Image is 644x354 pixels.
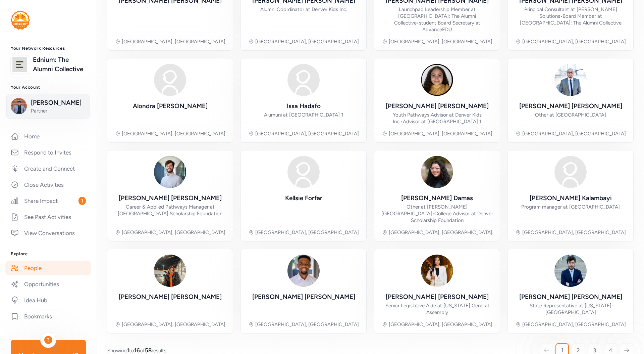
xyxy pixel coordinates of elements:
div: [PERSON_NAME] [PERSON_NAME] [119,193,222,203]
a: Respond to Invites [5,145,91,160]
a: People [5,261,91,275]
div: Youth Pathways Advisor at Denver Kids Inc. Advisor at [GEOGRAPHIC_DATA] 1 [380,112,494,125]
div: [GEOGRAPHIC_DATA], [GEOGRAPHIC_DATA] [389,130,492,137]
a: Share Impact1 [5,193,91,208]
span: Partner [31,107,85,114]
div: Alumni Coordinator at Denver Kids Inc. [260,6,347,13]
h3: Your Network Resources [11,46,86,51]
img: Avatar [287,64,320,96]
h3: Your Account [11,85,86,90]
img: logo [12,57,27,72]
img: Avatar [554,64,587,96]
div: [PERSON_NAME] [PERSON_NAME] [386,292,489,302]
div: [PERSON_NAME] [PERSON_NAME] [519,101,622,111]
div: [PERSON_NAME] [PERSON_NAME] [252,292,355,302]
div: Issa Hadafo [287,101,321,111]
img: logo [11,11,30,30]
div: [PERSON_NAME] [PERSON_NAME] [519,292,622,302]
img: Avatar [154,255,186,287]
div: Alondra [PERSON_NAME] [133,101,208,111]
a: Opportunities [5,277,91,292]
img: Avatar [554,255,587,287]
img: Avatar [421,64,453,96]
span: 16 [134,347,140,354]
span: • [400,119,403,125]
div: [GEOGRAPHIC_DATA], [GEOGRAPHIC_DATA] [389,38,492,45]
span: 1 [78,197,86,205]
span: 1 [561,346,563,354]
div: Principal Consultant at [PERSON_NAME] Solutions Board Member at [GEOGRAPHIC_DATA]: The Alumni Col... [513,6,628,26]
img: Avatar [421,156,453,188]
div: Career & Applied Pathways Manager at [GEOGRAPHIC_DATA] Scholarship Foundation [113,204,227,217]
div: Other at [GEOGRAPHIC_DATA] [535,112,606,118]
a: Close Activities [5,177,91,192]
h3: Explore [11,251,86,257]
div: [PERSON_NAME] [PERSON_NAME] [119,292,222,302]
div: State Representative at [US_STATE][GEOGRAPHIC_DATA] [513,302,628,316]
button: [PERSON_NAME]Partner [6,94,90,119]
div: [GEOGRAPHIC_DATA], [GEOGRAPHIC_DATA] [389,229,492,236]
img: Avatar [154,156,186,188]
span: • [560,13,562,19]
div: Alumuni at [GEOGRAPHIC_DATA] 1 [264,112,343,118]
span: • [432,211,434,217]
div: [GEOGRAPHIC_DATA], [GEOGRAPHIC_DATA] [122,229,225,236]
div: [GEOGRAPHIC_DATA], [GEOGRAPHIC_DATA] [255,321,359,328]
div: Program manager at [GEOGRAPHIC_DATA] [521,204,620,210]
div: [GEOGRAPHIC_DATA], [GEOGRAPHIC_DATA] [522,130,626,137]
a: Create and Connect [5,161,91,176]
div: [GEOGRAPHIC_DATA], [GEOGRAPHIC_DATA] [522,321,626,328]
div: [GEOGRAPHIC_DATA], [GEOGRAPHIC_DATA] [255,229,359,236]
img: Avatar [421,255,453,287]
div: [GEOGRAPHIC_DATA], [GEOGRAPHIC_DATA] [122,321,225,328]
div: [GEOGRAPHIC_DATA], [GEOGRAPHIC_DATA] [255,130,359,137]
span: • [417,20,419,26]
div: [GEOGRAPHIC_DATA], [GEOGRAPHIC_DATA] [122,130,225,137]
a: Bookmarks [5,309,91,324]
div: [GEOGRAPHIC_DATA], [GEOGRAPHIC_DATA] [255,38,359,45]
div: [GEOGRAPHIC_DATA], [GEOGRAPHIC_DATA] [122,38,225,45]
div: [GEOGRAPHIC_DATA], [GEOGRAPHIC_DATA] [389,321,492,328]
span: [PERSON_NAME] [31,98,85,107]
div: Kellsie Forfar [285,193,322,203]
div: Other at [PERSON_NAME][GEOGRAPHIC_DATA] College Advisor at Denver Scholarship Foundation [380,204,494,224]
div: [PERSON_NAME] Damas [401,193,473,203]
div: ? [44,336,52,344]
a: View Conversations [5,226,91,240]
div: Senior Legislative Aide at [US_STATE] General Assembly [380,302,494,316]
img: Avatar [287,255,320,287]
a: Home [5,129,91,144]
span: 1 [127,347,129,354]
span: 58 [145,347,152,354]
img: Avatar [554,156,587,188]
a: Ednium: The Alumni Collective [33,55,86,74]
a: See Past Activities [5,210,91,224]
div: [GEOGRAPHIC_DATA], [GEOGRAPHIC_DATA] [522,38,626,45]
div: [PERSON_NAME] Kalambayi [530,193,612,203]
div: [PERSON_NAME] [PERSON_NAME] [386,101,489,111]
div: Launchpad Leadership Member at [GEOGRAPHIC_DATA]: The Alumni Collective student Board Secretary a... [380,6,494,33]
div: [GEOGRAPHIC_DATA], [GEOGRAPHIC_DATA] [522,229,626,236]
a: Idea Hub [5,293,91,308]
img: Avatar [154,64,186,96]
img: Avatar [287,156,320,188]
